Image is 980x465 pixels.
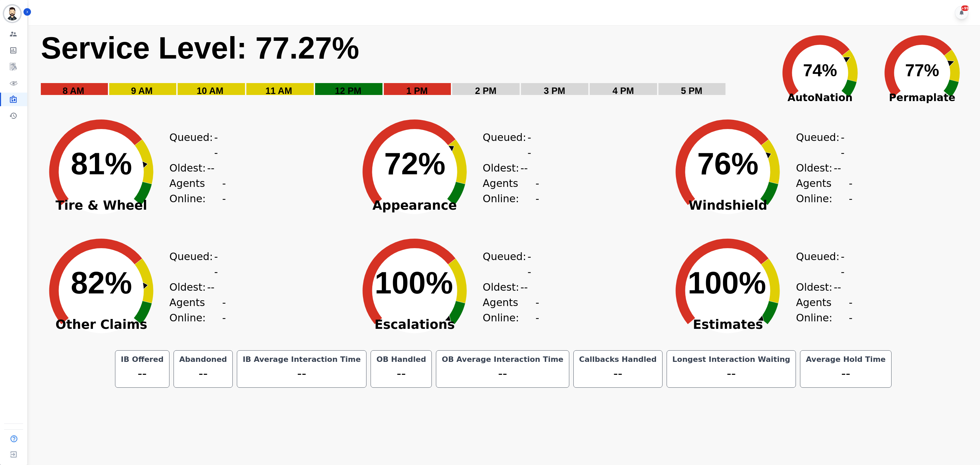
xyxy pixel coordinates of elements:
div: -- [671,364,792,383]
span: -- [214,249,220,279]
div: Average Hold Time [804,355,887,364]
div: -- [241,364,362,383]
div: Queued: [483,130,534,160]
span: -- [222,176,227,206]
span: -- [222,295,227,325]
div: Oldest: [169,160,220,176]
text: 82% [71,266,132,300]
text: 8 AM [63,86,84,96]
div: IB Average Interaction Time [241,355,362,364]
span: -- [536,295,541,325]
text: Service Level: 77.27% [41,31,359,65]
span: -- [527,130,534,160]
div: Agents Online: [169,176,227,206]
span: Escalations [347,321,483,328]
div: -- [440,364,565,383]
div: Queued: [483,249,534,279]
text: 9 AM [131,86,153,96]
div: OB Average Interaction Time [440,355,565,364]
span: -- [834,160,841,176]
svg: Service Level: 0% [40,30,765,106]
text: 5 PM [681,86,702,96]
div: Oldest: [169,279,220,295]
div: -- [178,364,228,383]
div: Oldest: [796,279,847,295]
div: Agents Online: [796,295,854,325]
div: Agents Online: [796,176,854,206]
div: Queued: [796,130,847,160]
text: 2 PM [475,86,496,96]
div: Longest Interaction Waiting [671,355,792,364]
div: IB Offered [119,355,165,364]
div: -- [804,364,887,383]
text: 4 PM [612,86,634,96]
text: 100% [375,266,453,300]
text: 100% [688,266,766,300]
span: Windshield [660,202,796,209]
span: -- [841,130,847,160]
span: AutoNation [769,90,871,105]
span: -- [841,249,847,279]
span: -- [207,160,215,176]
span: -- [834,279,841,295]
div: Abandoned [178,355,228,364]
span: -- [521,279,528,295]
div: Oldest: [483,160,534,176]
div: Agents Online: [483,176,541,206]
div: Queued: [796,249,847,279]
span: Tire & Wheel [33,202,169,209]
span: -- [207,279,215,295]
span: Other Claims [33,321,169,328]
img: Bordered avatar [4,5,20,22]
div: -- [119,364,165,383]
div: Agents Online: [169,295,227,325]
span: -- [527,249,534,279]
div: Callbacks Handled [578,355,658,364]
text: 3 PM [544,86,565,96]
span: Permaplate [871,90,973,105]
text: 72% [384,147,445,181]
div: Oldest: [483,279,534,295]
div: Queued: [169,130,220,160]
span: -- [214,130,220,160]
div: Agents Online: [483,295,541,325]
text: 1 PM [406,86,428,96]
text: 74% [803,61,837,80]
text: 77% [905,61,939,80]
div: Oldest: [796,160,847,176]
div: -- [375,364,427,383]
text: 10 AM [197,86,224,96]
div: OB Handled [375,355,427,364]
span: -- [849,295,854,325]
span: -- [521,160,528,176]
span: -- [536,176,541,206]
text: 76% [697,147,758,181]
text: 11 AM [265,86,292,96]
div: +99 [961,5,969,11]
span: Estimates [660,321,796,328]
div: Queued: [169,249,220,279]
text: 12 PM [335,86,361,96]
text: 81% [71,147,132,181]
span: -- [849,176,854,206]
span: Appearance [347,202,483,209]
div: -- [578,364,658,383]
